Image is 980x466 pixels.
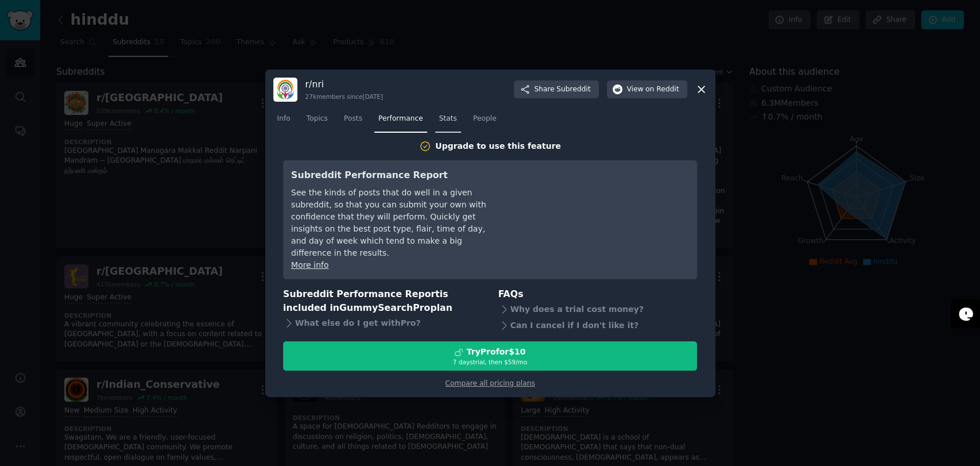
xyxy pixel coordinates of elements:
[498,301,698,317] div: Why does a trial cost money?
[305,78,383,90] h3: r/ nri
[283,315,482,332] div: What else do I get with Pro ?
[473,114,497,124] span: People
[291,260,328,269] a: More info
[291,168,501,183] h3: Subreddit Performance Report
[607,80,687,99] button: Viewon Reddit
[445,379,534,387] a: Compare all pricing plans
[284,358,696,366] div: 7 days trial, then $ 59 /mo
[439,114,457,124] span: Stats
[469,110,501,133] a: People
[556,84,590,95] span: Subreddit
[627,84,679,95] span: View
[467,346,526,358] div: Try Pro for $10
[291,187,501,259] div: See the kinds of posts that do well in a given subreddit, so that you can submit your own with co...
[340,110,366,133] a: Posts
[339,302,430,313] span: GummySearch Pro
[435,140,561,152] div: Upgrade to use this feature
[378,114,423,124] span: Performance
[514,80,598,99] button: ShareSubreddit
[374,110,427,133] a: Performance
[283,287,482,315] h3: Subreddit Performance Report is included in plan
[273,78,297,102] img: nri
[645,84,679,95] span: on Reddit
[517,168,689,255] iframe: YouTube video player
[273,110,295,133] a: Info
[303,110,332,133] a: Topics
[498,287,698,302] h3: FAQs
[277,114,290,124] span: Info
[305,93,383,101] div: 27k members since [DATE]
[435,110,461,133] a: Stats
[344,114,362,124] span: Posts
[498,317,698,333] div: Can I cancel if I don't like it?
[534,84,590,95] span: Share
[307,114,328,124] span: Topics
[283,341,697,371] button: TryProfor$107 daystrial, then $59/mo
